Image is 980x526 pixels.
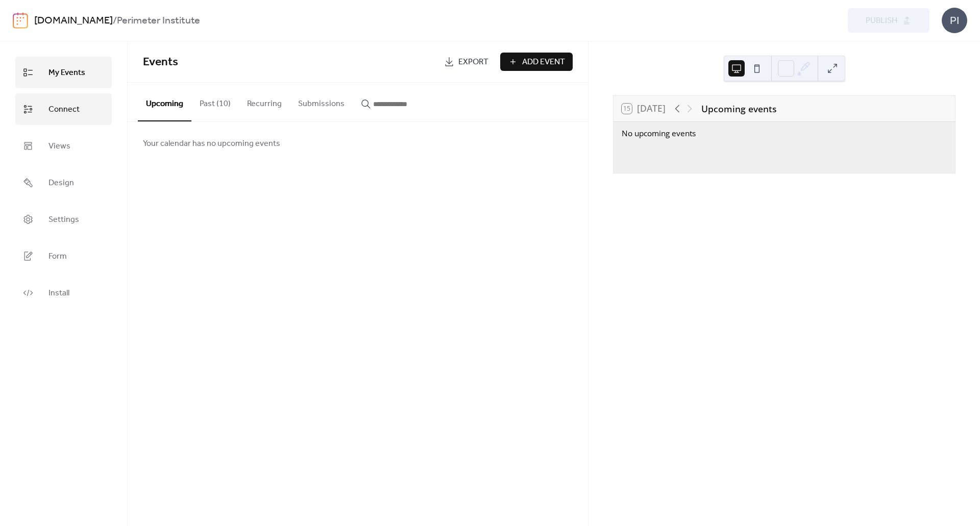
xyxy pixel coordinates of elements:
[942,8,967,33] div: PI
[15,240,112,272] a: Form
[15,277,112,309] a: Install
[239,83,290,120] button: Recurring
[48,65,85,81] span: My Events
[191,83,239,120] button: Past (10)
[13,12,28,29] img: logo
[48,138,70,155] span: Views
[290,83,353,120] button: Submissions
[48,285,69,302] span: Install
[34,11,113,31] a: [DOMAIN_NAME]
[117,11,200,31] b: Perimeter Institute
[143,51,178,73] span: Events
[48,248,67,265] span: Form
[113,11,117,31] b: /
[458,56,488,68] span: Export
[622,128,776,139] div: No upcoming events
[15,204,112,235] a: Settings
[48,175,74,191] span: Design
[15,167,112,198] a: Design
[48,212,79,228] span: Settings
[15,93,112,125] a: Connect
[436,53,496,71] a: Export
[701,102,776,115] div: Upcoming events
[138,83,191,121] button: Upcoming
[143,138,280,150] span: Your calendar has no upcoming events
[15,130,112,162] a: Views
[15,57,112,88] a: My Events
[522,56,565,68] span: Add Event
[500,53,573,71] button: Add Event
[48,102,80,118] span: Connect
